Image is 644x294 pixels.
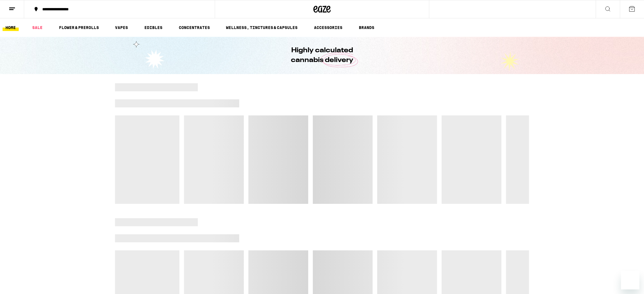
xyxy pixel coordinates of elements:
a: EDIBLES [141,24,165,31]
a: HOME [3,24,19,31]
a: FLOWER & PREROLLS [56,24,102,31]
a: CONCENTRATES [176,24,213,31]
iframe: Button to launch messaging window [621,271,639,289]
a: VAPES [112,24,131,31]
a: WELLNESS, TINCTURES & CAPSULES [223,24,300,31]
a: BRANDS [356,24,377,31]
a: ACCESSORIES [311,24,345,31]
h1: Highly calculated cannabis delivery [275,46,369,65]
a: SALE [29,24,45,31]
